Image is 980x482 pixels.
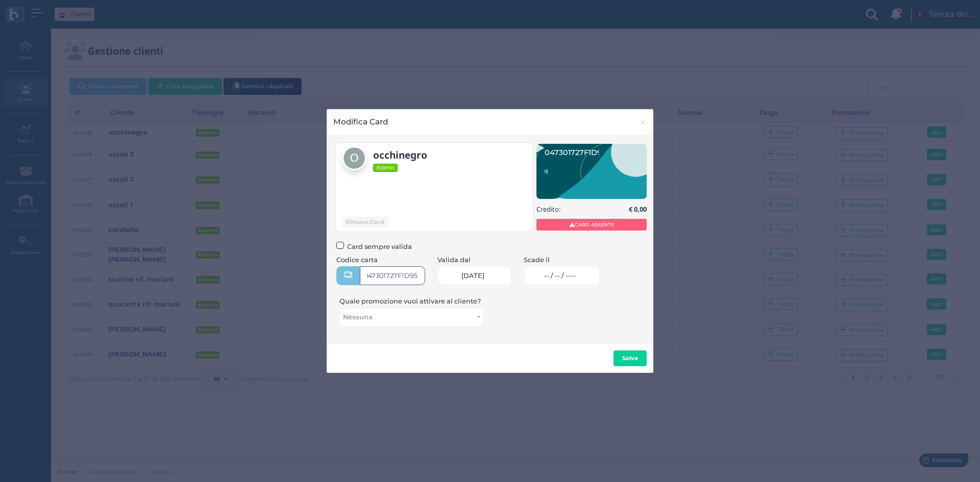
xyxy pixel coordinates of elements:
label: Valida dal [437,255,471,265]
h5: Credito: [536,206,560,213]
img: occhinegro [342,146,366,170]
button: Nessuna [339,308,484,327]
button: Salva [614,350,647,367]
span: × [639,116,647,129]
label: Scade il [524,255,550,265]
input: Codice card [360,266,425,285]
span: Esterno [373,164,398,172]
label: Codice carta [336,255,378,265]
span: CARD ASSENTE [536,219,647,230]
label: Quale promozione vuoi attivare al cliente? [339,296,481,306]
b: Salva [622,354,638,362]
span: -- / -- / ---- [544,272,576,280]
a: occhinegro Esterno [342,146,458,172]
b: € 0,00 [629,205,647,214]
h4: Modifica Card [333,116,388,128]
span: Card sempre valida [347,242,412,251]
span: [DATE] [461,272,484,280]
span: Assistenza [30,8,67,16]
span: Nessuna [343,313,477,321]
b: occhinegro [373,148,427,162]
button: Rimuovi Card [342,217,388,228]
text: 047301727F1D95 [545,147,606,157]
